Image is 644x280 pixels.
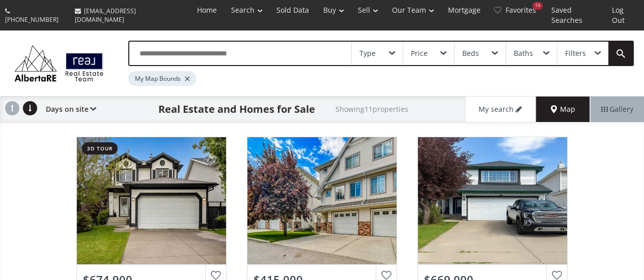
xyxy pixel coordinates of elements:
[479,104,514,114] span: My search
[601,104,633,114] span: Gallery
[10,43,108,83] img: Logo
[158,102,315,116] h1: Real Estate and Homes for Sale
[359,50,376,57] div: Type
[514,50,533,57] div: Baths
[335,105,408,113] h2: Showing 11 properties
[551,104,575,114] span: Map
[533,2,543,10] div: 14
[462,50,479,57] div: Beds
[565,50,586,57] div: Filters
[590,97,644,122] div: Gallery
[536,97,590,122] div: Map
[41,97,96,122] div: Days on site
[411,50,428,57] div: Price
[465,97,536,122] a: My search
[70,2,188,29] a: [EMAIL_ADDRESS][DOMAIN_NAME]
[75,7,136,24] span: [EMAIL_ADDRESS][DOMAIN_NAME]
[5,15,59,24] span: [PHONE_NUMBER]
[128,71,196,86] div: My Map Bounds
